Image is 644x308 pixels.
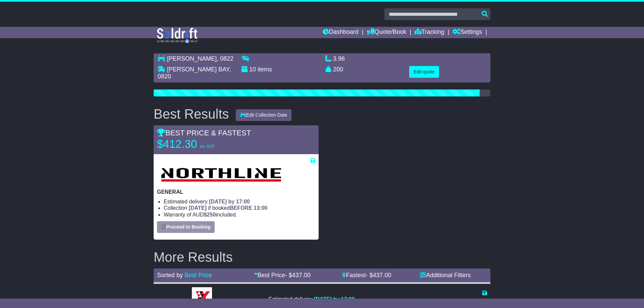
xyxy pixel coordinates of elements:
span: if booked [189,205,267,211]
a: Best Price- $437.00 [254,272,311,279]
span: BEST PRICE & FASTEST [157,129,251,137]
a: Quote/Book [367,27,406,38]
img: Border Express: Express Bulk Service [192,287,212,307]
span: 437.00 [373,272,391,279]
a: Tracking [415,27,444,38]
li: Collection [164,205,315,211]
span: - $ [285,272,311,279]
span: 13:00 [254,205,267,211]
button: Proceed to Booking [157,221,215,233]
span: inc GST [200,144,214,149]
a: Settings [452,27,482,38]
span: [DATE] by 17:00 [209,199,250,204]
span: - $ [366,272,391,279]
li: Estimated delivery [269,296,355,302]
a: Additional Filters [420,272,471,279]
span: , 0822 [217,55,233,62]
span: [DATE] by 17:00 [314,296,355,302]
a: Dashboard [323,27,359,38]
span: [DATE] [189,205,207,211]
button: Edit quote [409,66,439,78]
span: 3.96 [333,55,345,62]
a: Best Price [184,272,212,279]
p: $412.30 [157,137,241,151]
span: BEFORE [230,205,252,211]
span: , 0820 [158,66,231,80]
span: 437.00 [292,272,311,279]
li: Warranty of AUD included. [164,211,315,218]
span: [PERSON_NAME] BAY [167,66,229,73]
span: [PERSON_NAME] [167,55,217,62]
a: Fastest- $437.00 [342,272,391,279]
span: Sorted by [157,272,183,279]
li: Estimated delivery [164,198,315,205]
span: 200 [333,66,343,73]
h2: More Results [154,250,490,264]
span: 250 [207,212,216,218]
span: $ [204,212,216,218]
span: items [258,66,272,73]
div: Best Results [150,107,232,121]
button: Edit Collection Date [236,109,292,121]
p: GENERAL [157,189,315,195]
span: 10 [249,66,256,73]
img: Northline Distribution: GENERAL [157,164,285,185]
